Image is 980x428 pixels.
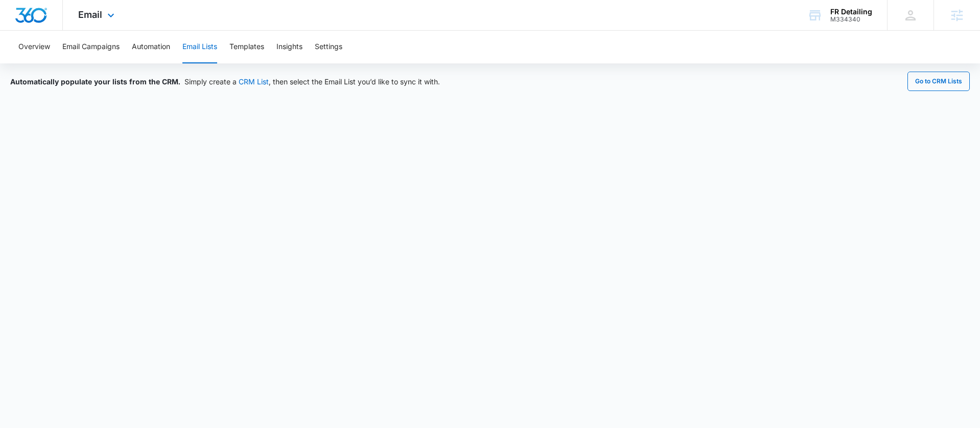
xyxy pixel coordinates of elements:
span: Automatically populate your lists from the CRM. [10,77,180,86]
div: Simply create a , then select the Email List you’d like to sync it with. [10,76,440,87]
button: Email Lists [182,31,217,63]
button: Email Campaigns [62,31,120,63]
button: Go to CRM Lists [907,72,970,91]
button: Automation [132,31,170,63]
button: Settings [315,31,342,63]
button: Overview [18,31,50,63]
div: account name [830,8,872,16]
a: CRM List [239,77,269,86]
div: account id [830,16,872,23]
button: Insights [276,31,302,63]
span: Email [78,9,102,20]
button: Templates [229,31,264,63]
